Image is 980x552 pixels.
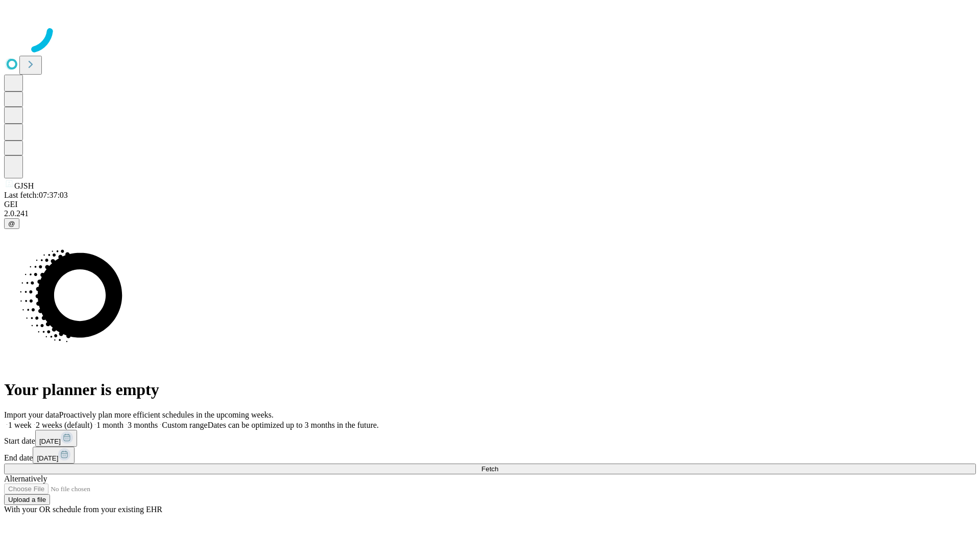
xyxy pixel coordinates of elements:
[14,181,34,190] span: GJSH
[128,421,158,429] span: 3 months
[96,421,124,429] span: 1 month
[39,438,61,445] span: [DATE]
[59,410,274,419] span: Proactively plan more efficient schedules in the upcoming weeks.
[4,191,68,199] span: Last fetch: 07:37:03
[8,220,15,227] span: @
[481,465,498,473] span: Fetch
[4,430,976,447] div: Start date
[4,464,976,474] button: Fetch
[4,474,47,483] span: Alternatively
[33,447,75,464] button: [DATE]
[8,421,32,429] span: 1 week
[4,200,976,209] div: GEI
[162,421,207,429] span: Custom range
[37,454,58,462] span: [DATE]
[4,380,976,399] h1: Your planner is empty
[35,430,77,447] button: [DATE]
[4,209,976,218] div: 2.0.241
[4,505,162,514] span: With your OR schedule from your existing EHR
[208,421,379,429] span: Dates can be optimized up to 3 months in the future.
[4,494,50,505] button: Upload a file
[4,410,59,419] span: Import your data
[4,218,19,229] button: @
[36,421,92,429] span: 2 weeks (default)
[4,447,976,464] div: End date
